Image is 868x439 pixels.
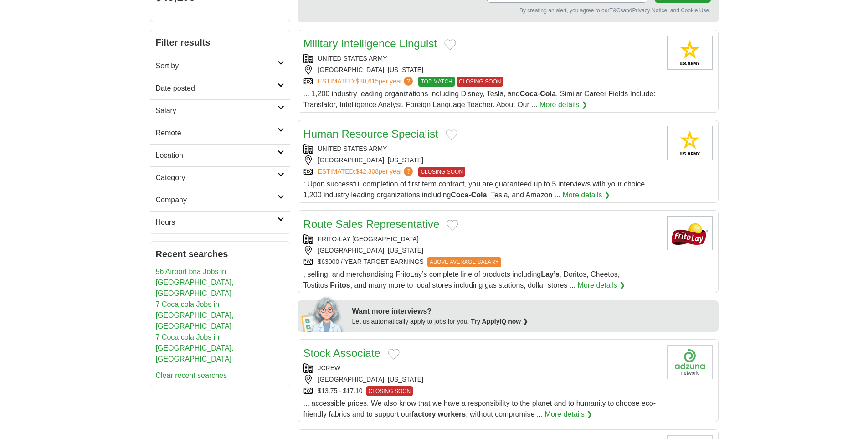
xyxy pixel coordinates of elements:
[150,189,290,211] a: Company
[150,77,290,99] a: Date posted
[301,295,345,332] img: apply-iq-scientist.png
[156,83,277,94] h2: Date posted
[471,318,528,325] a: Try ApplyIQ now ❯
[427,257,501,267] span: ABOVE AVERAGE SALARY
[156,150,277,161] h2: Location
[667,126,713,160] img: United States Army logo
[388,349,400,360] button: Add to favorite jobs
[451,191,468,199] strong: Coca
[447,220,458,231] button: Add to favorite jobs
[303,218,440,230] a: Route Sales Representative
[578,280,626,291] a: More details ❯
[156,333,234,363] a: 7 Coca cola Jobs in [GEOGRAPHIC_DATA], [GEOGRAPHIC_DATA]
[667,216,713,250] img: Company logo
[562,190,610,201] a: More details ❯
[446,129,457,140] button: Add to favorite jobs
[150,30,290,55] h2: Filter results
[156,247,284,261] h2: Recent searches
[156,217,277,228] h2: Hours
[609,7,623,14] a: T&Cs
[418,77,454,87] span: TOP MATCH
[318,55,387,62] a: UNITED STATES ARMY
[150,166,290,189] a: Category
[540,90,556,98] strong: Cola
[411,410,436,418] strong: factory
[156,268,234,297] a: 56 Airport bna Jobs in [GEOGRAPHIC_DATA], [GEOGRAPHIC_DATA]
[520,90,538,98] strong: Coca
[355,168,379,175] span: $42,308
[150,144,290,166] a: Location
[418,167,465,177] span: CLOSING SOON
[355,77,379,85] span: $80,615
[444,39,456,50] button: Add to favorite jobs
[632,7,667,14] a: Privacy Notice
[541,270,559,278] strong: Lay’s
[318,167,415,177] a: ESTIMATED:$42,308per year?
[303,363,660,373] div: JCREW
[303,399,656,418] span: ... accessible prices. We also know that we have a responsibility to the planet and to humanity t...
[150,211,290,233] a: Hours
[539,99,587,110] a: More details ❯
[667,345,713,379] img: Company logo
[352,317,713,326] div: Let us automatically apply to jobs for you.
[318,77,415,87] a: ESTIMATED:$80,615per year?
[303,180,645,199] span: : Upon successful completion of first term contract, you are guaranteed up to 5 interviews with y...
[303,90,656,108] span: ... 1,200 industry leading organizations including Disney, Tesla, and - . Similar Career Fields I...
[667,36,713,70] img: United States Army logo
[303,128,438,140] a: Human Resource Specialist
[303,375,660,384] div: [GEOGRAPHIC_DATA], [US_STATE]
[330,281,350,289] strong: Fritos
[156,105,277,116] h2: Salary
[150,122,290,144] a: Remote
[457,77,503,87] span: CLOSING SOON
[303,257,660,267] div: $63000 / YEAR TARGET EARNINGS
[303,37,437,50] a: Military Intelligence Linguist
[305,6,711,15] div: By creating an alert, you agree to our and , and Cookie Use.
[156,61,277,72] h2: Sort by
[438,410,466,418] strong: workers
[471,191,487,199] strong: Cola
[404,167,413,176] span: ?
[318,145,387,152] a: UNITED STATES ARMY
[156,172,277,183] h2: Category
[404,77,413,86] span: ?
[150,55,290,77] a: Sort by
[303,155,660,165] div: [GEOGRAPHIC_DATA], [US_STATE]
[303,234,660,244] div: FRITO-LAY [GEOGRAPHIC_DATA]
[156,372,227,379] a: Clear recent searches
[352,306,713,317] div: Want more interviews?
[303,246,660,255] div: [GEOGRAPHIC_DATA], [US_STATE]
[156,195,277,206] h2: Company
[156,300,234,330] a: 7 Coca cola Jobs in [GEOGRAPHIC_DATA], [GEOGRAPHIC_DATA]
[303,65,660,75] div: [GEOGRAPHIC_DATA], [US_STATE]
[545,409,593,420] a: More details ❯
[366,386,413,396] span: CLOSING SOON
[303,347,380,359] a: Stock Associate
[150,99,290,122] a: Salary
[156,128,277,139] h2: Remote
[303,270,620,289] span: , selling, and merchandising FritoLay’s complete line of products including , Doritos, Cheetos, T...
[303,386,660,396] div: $13.75 - $17.10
